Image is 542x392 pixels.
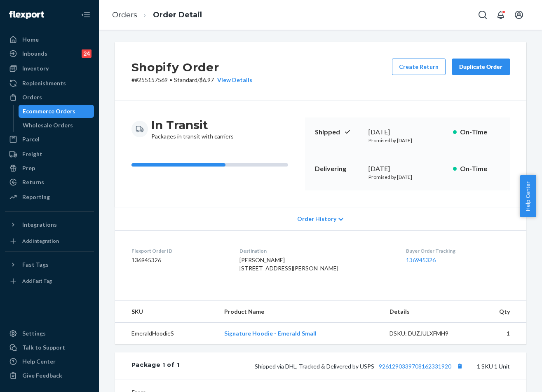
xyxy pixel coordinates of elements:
span: Shipped via DHL, Tracked & Delivered by USPS [255,363,465,370]
div: Reporting [22,193,50,201]
div: Talk to Support [22,343,65,352]
a: Replenishments [5,77,94,90]
a: Settings [5,327,94,340]
div: DSKU: DUZJULXFMH9 [389,329,467,338]
button: Duplicate Order [452,59,510,75]
span: Standard [174,76,197,83]
a: Talk to Support [5,341,94,354]
button: Help Center [520,175,536,217]
ol: breadcrumbs [106,3,209,27]
a: Inventory [5,62,94,75]
div: Settings [22,329,46,338]
td: EmeraldHoodieS [115,323,218,345]
button: Fast Tags [5,258,94,271]
td: 1 [473,323,526,345]
h2: Shopify Order [131,59,252,76]
p: On-Time [460,127,500,137]
p: # #255157569 / $6.97 [131,76,252,84]
p: Promised by [DATE] [368,137,446,144]
a: Ecommerce Orders [19,105,94,118]
a: 136945326 [406,256,436,263]
a: 9261290339708162331920 [379,363,451,370]
button: Open Search Box [474,7,491,23]
div: [DATE] [368,164,446,174]
button: Give Feedback [5,369,94,382]
p: Shipped [315,127,362,137]
div: Parcel [22,135,40,143]
div: [DATE] [368,127,446,137]
div: Home [22,35,39,44]
span: Order History [297,215,336,223]
dd: 136945326 [131,256,227,264]
a: Add Integration [5,235,94,248]
div: Duplicate Order [459,63,503,71]
dt: Buyer Order Tracking [406,247,510,254]
div: Fast Tags [22,261,49,269]
th: Details [383,301,474,323]
div: Packages in transit with carriers [151,117,234,141]
a: Parcel [5,133,94,146]
a: Home [5,33,94,46]
p: On-Time [460,164,500,174]
th: Product Name [218,301,383,323]
img: Flexport logo [9,11,44,19]
th: SKU [115,301,218,323]
th: Qty [473,301,526,323]
div: Prep [22,164,35,172]
div: Ecommerce Orders [23,107,75,115]
div: Wholesale Orders [23,121,73,129]
a: Orders [112,10,137,19]
a: Inbounds24 [5,47,94,60]
a: Help Center [5,355,94,368]
button: Close Navigation [77,7,94,23]
button: Open notifications [493,7,509,23]
div: Inbounds [22,49,47,58]
div: 1 SKU 1 Unit [179,361,509,371]
div: Replenishments [22,79,66,87]
p: Delivering [315,164,362,174]
div: Returns [22,178,44,186]
button: Integrations [5,218,94,231]
p: Promised by [DATE] [368,174,446,181]
button: View Details [214,76,252,84]
div: Give Feedback [22,371,62,380]
button: Open account menu [511,7,527,23]
div: Add Fast Tag [22,277,52,284]
span: [PERSON_NAME] [STREET_ADDRESS][PERSON_NAME] [239,256,338,272]
a: Freight [5,148,94,161]
a: Reporting [5,190,94,204]
dt: Destination [239,247,393,254]
div: Add Integration [22,237,59,244]
a: Orders [5,91,94,104]
div: Inventory [22,64,49,73]
a: Order Detail [153,10,202,19]
button: Copy tracking number [455,361,465,371]
dt: Flexport Order ID [131,247,227,254]
a: Wholesale Orders [19,119,94,132]
a: Add Fast Tag [5,275,94,288]
button: Create Return [392,59,446,75]
span: • [169,76,172,83]
a: Prep [5,162,94,175]
div: Integrations [22,221,57,229]
h3: In Transit [151,117,234,132]
div: Package 1 of 1 [131,361,180,371]
div: Help Center [22,357,56,366]
div: Freight [22,150,42,158]
a: Returns [5,176,94,189]
div: Orders [22,93,42,101]
div: 24 [82,49,92,58]
a: Signature Hoodie - Emerald Small [224,330,317,337]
